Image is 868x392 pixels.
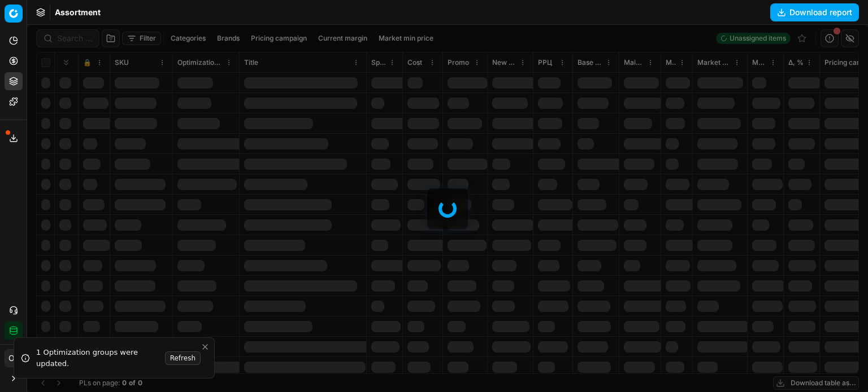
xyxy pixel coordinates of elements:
[36,347,162,369] div: 1 Optimization groups were updated.
[55,7,101,18] span: Assortment
[5,349,23,367] button: ОГ
[198,340,212,354] button: Close toast
[5,350,22,367] span: ОГ
[55,7,101,18] nav: breadcrumb
[165,351,201,365] button: Refresh
[770,3,859,21] button: Download report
